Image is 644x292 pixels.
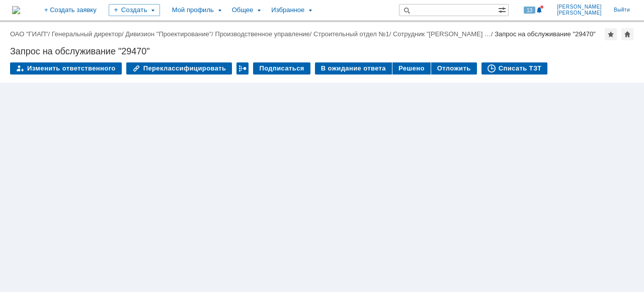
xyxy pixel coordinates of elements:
div: / [125,30,215,38]
div: Сделать домашней страницей [621,28,633,40]
span: Расширенный поиск [498,5,508,14]
a: Производственное управление [215,30,310,38]
a: Дивизион "Проектирование" [125,30,211,38]
div: Запрос на обслуживание "29470" [10,46,634,56]
span: [PERSON_NAME] [557,4,602,10]
div: / [10,30,52,38]
span: 13 [524,7,535,14]
div: Запрос на обслуживание "29470" [495,30,596,38]
a: Строительный отдел №1 [313,30,389,38]
span: [PERSON_NAME] [557,10,602,16]
div: / [52,30,126,38]
div: Создать [109,4,160,16]
img: logo [12,6,20,14]
a: ОАО "ГИАП" [10,30,48,38]
a: Перейти на домашнюю страницу [12,6,20,14]
div: / [313,30,393,38]
div: / [215,30,314,38]
a: Сотрудник "[PERSON_NAME] … [393,30,491,38]
div: / [393,30,495,38]
a: Генеральный директор [52,30,122,38]
div: Работа с массовостью [236,62,249,75]
div: Добавить в избранное [605,28,617,40]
